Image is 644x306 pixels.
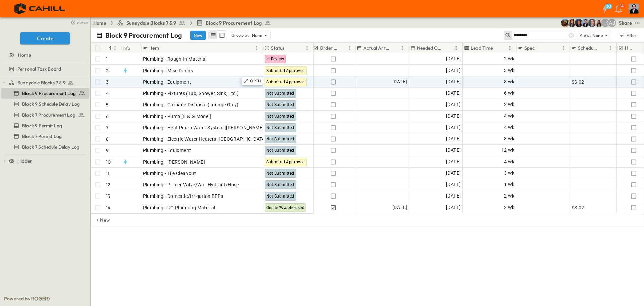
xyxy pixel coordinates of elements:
p: Group by: [231,32,251,39]
a: Block 7 Permit Log [1,132,88,141]
button: Menu [606,44,614,52]
button: Menu [559,44,568,52]
button: Menu [253,44,261,52]
button: Filter [615,31,639,40]
span: Block 9 Permit Log [22,122,62,129]
button: Sort [599,44,606,52]
p: Hot? [625,45,634,51]
span: In Review [266,57,284,61]
span: 3 wk [504,169,515,177]
div: Share [619,19,632,26]
span: Not Submitted [266,182,294,187]
span: Not Submitted [266,137,294,141]
span: Not Submitted [266,114,294,119]
p: OPEN [250,78,261,84]
div: Block 7 Permit Logtest [1,131,89,142]
p: Needed Onsite [417,45,443,51]
span: Hidden [17,158,33,164]
span: 2 wk [504,101,515,108]
span: 8 wk [504,135,515,143]
p: 14 [106,204,110,211]
span: Plumbing - Garbage Disposal (Lounge Only) [143,101,239,108]
span: Plumbing - Equipment [143,79,191,85]
a: Block 9 Procurement Log [1,89,88,98]
span: Block 7 Procurement Log [22,112,75,118]
a: Home [1,50,88,60]
a: Home [93,19,106,26]
img: Profile Picture [629,4,639,14]
button: Create [20,32,70,44]
span: [DATE] [446,146,461,154]
button: Sort [445,44,452,52]
img: Mike Daly (mdaly@cahill-sf.com) [581,19,589,27]
span: Block 9 Schedule Delay Log [22,101,80,107]
span: 6 wk [504,89,515,97]
span: 4 wk [504,158,515,166]
a: Block 9 Schedule Delay Log [1,99,88,109]
span: Onsite/Warehoused [266,205,305,210]
img: Rachel Villicana (rvillicana@cahill-sf.com) [561,19,569,27]
div: Block 9 Procurement Logtest [1,88,89,99]
a: Personal Task Board [1,64,88,74]
span: Home [18,52,31,58]
span: 12 wk [501,146,515,154]
p: 2 [106,67,109,74]
button: New [190,31,206,40]
button: Menu [303,44,311,52]
img: 4f72bfc4efa7236828875bac24094a5ddb05241e32d018417354e964050affa1.png [8,2,73,16]
p: 12 [106,181,110,188]
span: [DATE] [446,158,461,166]
span: Plumbing - Equipment [143,147,191,154]
div: Block 9 Schedule Delay Logtest [1,99,89,110]
span: 8 wk [504,78,515,86]
span: 1 wk [504,181,515,188]
button: Menu [111,44,119,52]
p: Order Confirmed? [320,45,339,51]
span: Plumbing - Misc Drains [143,67,193,74]
span: [DATE] [446,112,461,120]
span: Plumbing - Pump [B & G Model] [143,113,211,120]
div: Sunnydale Blocks 7 & 9test [1,77,89,88]
p: 7 [106,124,108,131]
span: SS-02 [572,79,584,85]
span: [DATE] [446,67,461,74]
p: 4 [106,90,109,97]
span: Plumbing - Primer Valve/Wall Hydrant/Hose [143,181,239,188]
a: Block 9 Permit Log [1,121,88,130]
a: Sunnydale Blocks 7 & 9 [117,19,186,26]
button: kanban view [218,31,226,39]
a: Block 7 Procurement Log [1,110,88,120]
span: Plumbing - Rough In Material [143,56,207,62]
span: 2 wk [504,55,515,63]
p: 6 [106,113,109,120]
span: Personal Task Board [17,65,61,72]
button: 30 [598,3,612,15]
span: [DATE] [446,55,461,63]
span: Sunnydale Blocks 7 & 9 [18,79,66,86]
span: Plumbing - Tile Cleanout [143,170,196,177]
button: Sort [107,44,114,52]
button: test [633,19,641,27]
img: Olivia Khan (okhan@cahill-sf.com) [575,19,583,27]
p: 9 [106,147,109,154]
span: Plumbing - UG Plumbing Material [143,204,215,211]
span: 2 wk [504,192,515,200]
p: View: [579,32,591,39]
h6: 30 [606,4,611,9]
p: Status [271,45,284,51]
span: Plumbing - Heat Pump Water System [[PERSON_NAME] #SAN CO2 GEN5] [143,124,304,131]
div: Block 9 Permit Logtest [1,120,89,131]
nav: breadcrumbs [93,19,275,26]
span: Not Submitted [266,91,294,96]
span: Block 7 Schedule Delay Log [22,144,79,150]
span: [DATE] [446,89,461,97]
span: Submittal Approved [266,80,305,84]
button: Sort [160,44,168,52]
span: Not Submitted [266,125,294,130]
button: close [67,17,89,27]
span: [DATE] [392,204,407,211]
a: Sunnydale Blocks 7 & 9 [9,78,88,87]
button: Sort [536,44,543,52]
button: Sort [340,44,347,52]
span: [DATE] [392,78,407,86]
